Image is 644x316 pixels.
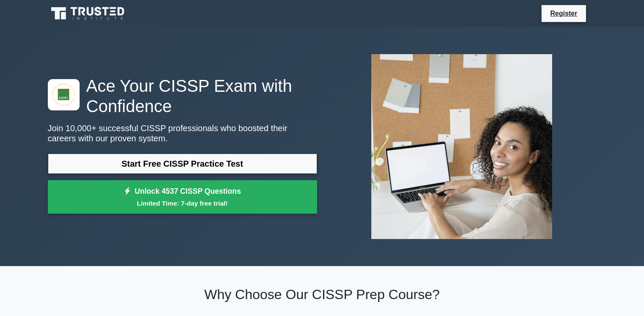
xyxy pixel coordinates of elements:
[48,154,317,174] a: Start Free CISSP Practice Test
[58,198,307,208] small: Limited Time: 7-day free trial!
[48,123,317,143] p: Join 10,000+ successful CISSP professionals who boosted their careers with our proven system.
[48,76,317,116] h1: Ace Your CISSP Exam with Confidence
[48,286,597,302] h2: Why Choose Our CISSP Prep Course?
[48,180,317,214] a: Unlock 4537 CISSP QuestionsLimited Time: 7-day free trial!
[545,8,582,19] a: Register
